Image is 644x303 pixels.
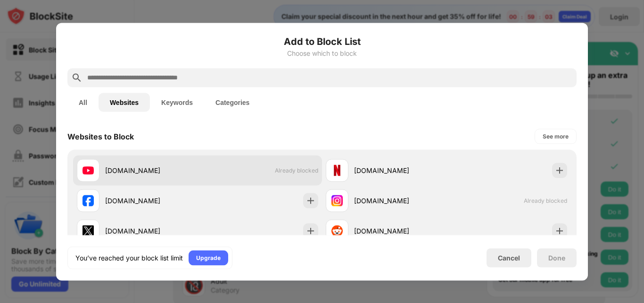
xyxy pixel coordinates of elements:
h6: Add to Block List [67,34,577,48]
button: All [67,93,99,112]
div: [DOMAIN_NAME] [105,196,198,206]
div: Choose which to block [67,49,577,57]
img: favicons [83,195,94,206]
div: [DOMAIN_NAME] [354,226,446,236]
div: [DOMAIN_NAME] [354,165,446,175]
button: Categories [204,93,261,112]
button: Websites [99,93,150,112]
img: favicons [331,225,343,236]
div: Cancel [498,254,520,262]
div: [DOMAIN_NAME] [105,226,198,236]
div: [DOMAIN_NAME] [354,196,446,206]
img: favicons [331,195,343,206]
img: favicons [83,225,94,236]
span: Already blocked [524,197,567,204]
img: search.svg [71,72,83,83]
div: Websites to Block [67,131,134,141]
img: favicons [83,164,94,176]
div: You’ve reached your block list limit [75,253,183,262]
div: Done [548,254,565,261]
div: See more [543,131,569,141]
span: Already blocked [275,167,318,174]
img: favicons [331,164,343,176]
div: [DOMAIN_NAME] [105,165,198,175]
button: Keywords [150,93,204,112]
div: Upgrade [196,253,221,262]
